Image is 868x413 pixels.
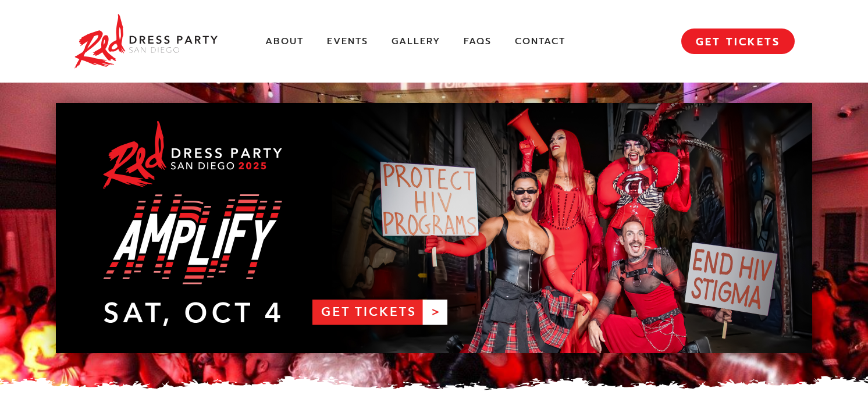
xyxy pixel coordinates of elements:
img: Red Dress Party San Diego [73,12,219,71]
a: Events [327,35,368,48]
a: Gallery [392,35,440,48]
a: GET TICKETS [681,29,795,54]
a: About [265,35,304,48]
a: FAQs [464,35,492,48]
a: Contact [515,35,565,48]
